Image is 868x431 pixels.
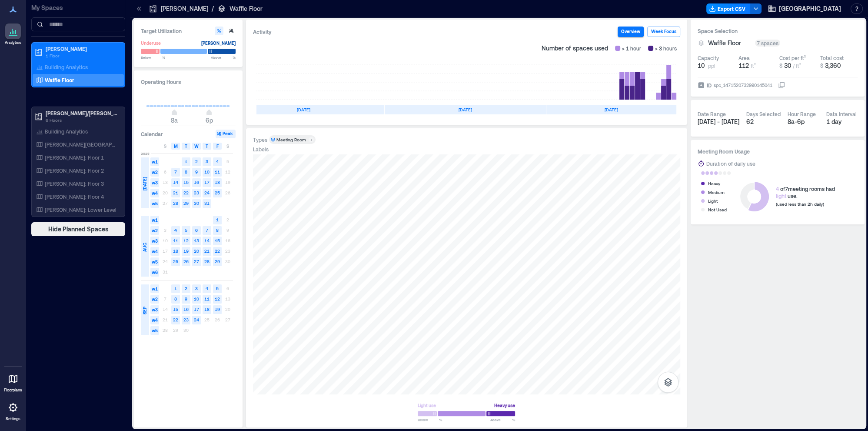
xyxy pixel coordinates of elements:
span: Below % [141,55,165,60]
text: 1 [174,286,177,291]
span: Below % [418,417,442,422]
button: $ 30 / ft² [779,61,817,70]
div: [PERSON_NAME] [201,39,236,47]
text: 21 [173,190,178,195]
span: w2 [150,226,159,235]
text: 27 [194,259,199,264]
span: 10 [698,61,705,70]
div: [DATE] [223,105,384,114]
p: [PERSON_NAME] [46,45,119,52]
div: 62 [746,117,781,126]
text: 10 [194,296,199,301]
div: of 7 meeting rooms had use. [776,185,835,199]
text: 21 [204,248,210,254]
span: w2 [150,295,159,304]
text: 4 [206,286,208,291]
text: 29 [215,259,220,264]
div: Data Interval [826,110,857,117]
h3: Meeting Room Usage [698,147,858,156]
span: > 3 hours [655,44,677,53]
span: 30 [784,62,791,69]
span: Waffle Floor [708,39,741,47]
span: ft² [751,63,756,69]
span: S [226,143,229,150]
button: Overview [618,27,644,37]
text: 2 [195,159,198,164]
text: 3 [195,286,198,291]
div: Light use [418,401,436,410]
span: 2025 [141,151,150,156]
text: 22 [183,190,189,195]
span: w6 [150,268,159,277]
button: Waffle Floor [708,39,752,47]
text: 9 [195,169,198,174]
text: 9 [185,296,187,301]
div: Capacity [698,54,719,61]
span: 112 [738,62,749,69]
p: [PERSON_NAME] [161,4,208,13]
span: ID [707,81,712,90]
p: Waffle Floor [45,77,74,84]
span: w1 [150,157,159,166]
div: Medium [708,188,725,197]
span: w2 [150,168,159,177]
span: w5 [150,326,159,335]
span: w4 [150,316,159,324]
text: 15 [173,307,178,312]
div: Cost per ft² [779,54,806,61]
div: Not Used [708,205,727,214]
p: [PERSON_NAME]: Floor 3 [45,180,104,187]
span: 8a [171,117,178,124]
text: 29 [183,200,189,206]
text: 8 [174,296,177,301]
div: Activity [253,27,272,36]
div: 7 spaces [755,40,780,47]
button: Peak [216,130,236,138]
p: Waffle Floor [229,4,263,13]
div: Area [738,54,750,61]
text: 1 [185,159,187,164]
span: > 1 hour [622,44,641,53]
p: Building Analytics [45,128,88,135]
span: [DATE] [141,177,148,190]
button: Week Focus [647,27,680,37]
text: 12 [215,296,220,301]
text: 6 [195,227,198,233]
text: 23 [194,190,199,195]
text: 18 [204,307,210,312]
div: 8a - 6p [788,117,819,126]
button: Hide Planned Spaces [31,222,125,236]
span: w3 [150,178,159,187]
a: Settings [3,397,23,424]
text: 16 [194,180,199,185]
text: 25 [215,190,220,195]
h3: Target Utilization [141,27,236,35]
text: 20 [194,248,199,254]
text: 7 [206,227,208,233]
text: 30 [194,200,199,206]
p: Floorplans [4,388,22,393]
span: Above % [211,55,236,60]
div: Heavy use [494,401,515,410]
span: ppl [708,62,715,69]
text: 5 [185,227,187,233]
span: S [164,143,166,150]
text: 5 [216,286,219,291]
text: 11 [204,296,210,301]
span: AUG [141,243,148,252]
text: 2 [185,286,187,291]
span: 4 [776,186,779,192]
button: IDspc_1471520732990145041 [778,82,785,89]
p: Settings [6,416,20,421]
div: Meeting Room [276,137,306,143]
p: [PERSON_NAME]: Floor 2 [45,167,104,174]
text: 22 [173,317,178,322]
span: w3 [150,305,159,314]
text: 26 [183,259,189,264]
text: 25 [173,259,178,264]
div: Heavy [708,179,720,188]
text: 14 [204,238,210,243]
span: W [194,143,199,150]
text: 1 [216,217,219,222]
text: 31 [204,200,210,206]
